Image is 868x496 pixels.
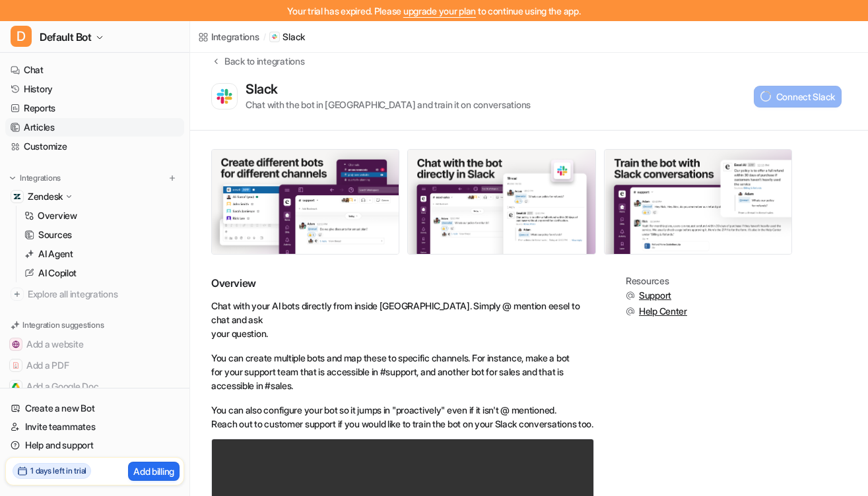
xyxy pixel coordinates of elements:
a: Invite teammates [5,418,184,436]
p: Zendesk [28,190,63,203]
h2: 1 days left in trial [30,465,86,477]
a: Overview [19,206,184,225]
button: Connect Slack [754,86,842,108]
button: Add a PDFAdd a PDF [5,355,184,376]
img: Slack logo [215,85,234,108]
button: Integrations [5,171,65,185]
a: Sources [19,226,184,244]
p: AI Agent [38,247,73,261]
div: Slack [246,81,283,97]
h2: Overview [211,276,594,291]
span: Explore all integrations [28,284,179,305]
span: D [11,26,32,47]
a: Integrations [198,30,259,44]
p: Chat with your AI bots directly from inside [GEOGRAPHIC_DATA]. Simply @ mention eesel to chat and... [211,299,594,340]
img: Add a Google Doc [12,383,20,390]
button: Add billing [128,462,180,481]
img: Zendesk [13,193,21,201]
button: Support [626,289,687,302]
p: AI Copilot [38,266,77,280]
p: Integration suggestions [22,319,104,331]
a: Explore all integrations [5,285,184,303]
img: Slack icon [271,33,278,41]
span: Support [639,289,671,302]
button: Back to integrations [211,54,304,81]
div: Integrations [211,30,259,44]
a: upgrade your plan [403,5,476,16]
img: Add a PDF [12,361,20,369]
div: Resources [626,276,687,286]
span: Help Center [639,305,687,318]
p: You can create multiple bots and map these to specific channels. For instance, make a bot for you... [211,351,594,392]
a: History [5,80,184,98]
span: Default Bot [40,28,92,46]
button: Help Center [626,305,687,318]
a: Help and support [5,436,184,454]
img: support.svg [626,307,635,316]
img: expand menu [8,173,17,183]
p: Integrations [20,173,61,183]
p: Sources [38,228,72,241]
button: Add a Google DocAdd a Google Doc [5,376,184,397]
a: Slack iconSlack [269,30,305,44]
img: support.svg [626,291,635,300]
a: Articles [5,118,184,137]
p: Add billing [133,464,174,478]
a: Reports [5,99,184,117]
a: Create a new Bot [5,399,184,418]
p: Overview [38,209,77,222]
img: Add a website [12,340,20,348]
div: Chat with the bot in [GEOGRAPHIC_DATA] and train it on conversations [246,98,531,111]
p: You can also configure your bot so it jumps in "proactively" even if it isn't @ mentioned. Reach ... [211,403,594,431]
a: Customize [5,137,184,156]
div: Back to integrations [220,54,304,68]
a: AI Copilot [19,264,184,282]
p: Slack [283,30,305,44]
a: Chat [5,61,184,79]
span: / [263,31,266,43]
img: explore all integrations [11,288,24,301]
a: AI Agent [19,245,184,263]
button: Add a websiteAdd a website [5,334,184,355]
img: menu_add.svg [168,173,177,183]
